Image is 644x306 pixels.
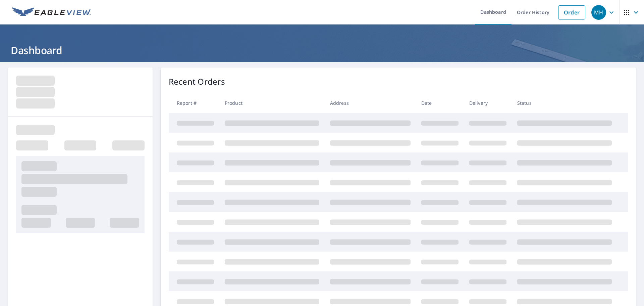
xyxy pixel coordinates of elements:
[219,93,325,113] th: Product
[325,93,416,113] th: Address
[12,7,91,17] img: EV Logo
[512,93,617,113] th: Status
[416,93,464,113] th: Date
[464,93,512,113] th: Delivery
[169,76,225,88] p: Recent Orders
[169,93,219,113] th: Report #
[558,5,585,19] a: Order
[591,5,606,20] div: MH
[8,43,636,57] h1: Dashboard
